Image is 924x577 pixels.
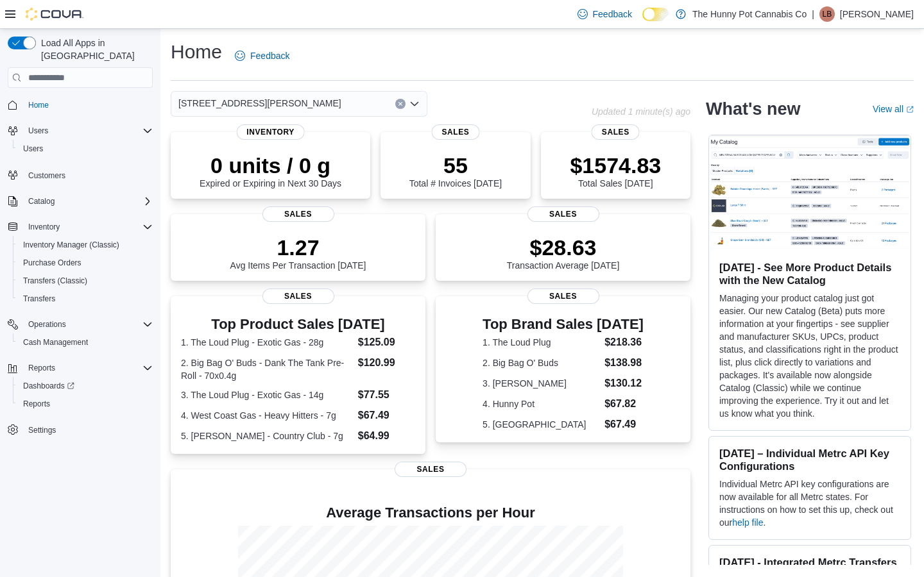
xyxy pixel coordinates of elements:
span: Reports [28,363,55,373]
p: Updated 1 minute(s) ago [592,106,690,117]
dt: 3. The Loud Plug - Exotic Gas - 14g [181,389,353,401]
span: Catalog [23,194,153,209]
a: Dashboards [18,378,80,394]
span: Sales [395,462,466,477]
a: Transfers (Classic) [18,273,92,288]
button: Clear input [395,99,406,109]
span: Transfers [18,291,153,306]
button: Catalog [23,194,60,209]
button: Purchase Orders [13,254,158,272]
span: Users [28,126,48,136]
dd: $77.55 [358,387,415,403]
div: Avg Items Per Transaction [DATE] [230,235,366,271]
span: Feedback [250,49,289,62]
button: Inventory [23,219,65,235]
button: Users [3,122,158,140]
dd: $218.36 [604,335,644,350]
img: Cova [26,8,83,21]
button: Open list of options [409,99,420,109]
span: Inventory [236,124,305,140]
span: Sales [262,206,334,222]
dt: 5. [GEOGRAPHIC_DATA] [483,418,599,431]
span: Purchase Orders [18,255,153,271]
button: Reports [23,360,60,376]
span: Customers [28,171,65,181]
button: Users [23,123,53,138]
h3: Top Brand Sales [DATE] [483,317,644,332]
a: help file [732,517,763,528]
a: Purchase Orders [18,255,87,271]
button: Operations [3,315,158,333]
a: Transfers [18,291,60,306]
span: Operations [23,317,153,332]
span: Operations [28,319,66,330]
span: Catalog [28,196,55,206]
span: Dashboards [23,381,74,391]
span: LB [823,6,832,22]
button: Operations [23,317,71,332]
span: Users [23,123,153,138]
a: Cash Management [18,335,93,350]
h3: Top Product Sales [DATE] [181,317,415,332]
span: Users [18,141,153,156]
span: Settings [23,422,153,438]
span: Home [28,100,49,110]
dd: $130.12 [604,376,644,391]
a: Dashboards [13,377,158,395]
span: Transfers [23,294,55,304]
span: Cash Management [23,337,88,347]
span: Load All Apps in [GEOGRAPHIC_DATA] [36,37,153,62]
p: [PERSON_NAME] [840,6,914,22]
button: Settings [3,421,158,439]
button: Cash Management [13,333,158,351]
p: $1574.83 [570,153,661,178]
span: Transfers (Classic) [18,273,153,288]
dt: 1. The Loud Plug - Exotic Gas - 28g [181,336,353,349]
a: View allExternal link [873,104,914,114]
span: Reports [23,399,50,409]
p: $28.63 [507,235,620,260]
a: Customers [23,168,71,183]
button: Inventory [3,218,158,236]
span: Cash Management [18,335,153,350]
svg: External link [906,106,914,113]
div: Total Sales [DATE] [570,153,661,188]
span: Reports [23,360,153,376]
dt: 3. [PERSON_NAME] [483,377,599,390]
p: | [812,6,814,22]
div: Expired or Expiring in Next 30 Days [200,153,341,188]
dt: 2. Big Bag O' Buds - Dank The Tank Pre-Roll - 70x0.4g [181,356,353,382]
a: Feedback [230,43,295,69]
span: [STREET_ADDRESS][PERSON_NAME] [178,96,341,111]
dd: $125.09 [358,335,415,350]
dt: 4. Hunny Pot [483,397,599,410]
button: Home [3,96,158,114]
span: Inventory Manager (Classic) [23,240,119,250]
input: Dark Mode [642,8,669,21]
button: Transfers [13,290,158,308]
span: Users [23,144,43,154]
span: Inventory [28,222,60,232]
p: 55 [409,153,502,178]
span: Settings [28,425,56,435]
span: Reports [18,396,153,412]
a: Settings [23,422,61,438]
span: Transfers (Classic) [23,276,87,286]
h2: What's new [706,99,800,119]
span: Dark Mode [642,21,643,22]
span: Feedback [593,8,632,21]
button: Reports [3,359,158,377]
a: Inventory Manager (Classic) [18,237,124,253]
span: Sales [592,124,640,140]
a: Reports [18,396,55,412]
h1: Home [171,39,222,65]
dd: $67.49 [604,417,644,432]
div: Total # Invoices [DATE] [409,153,502,188]
dd: $64.99 [358,428,415,444]
a: Users [18,141,48,156]
dt: 5. [PERSON_NAME] - Country Club - 7g [181,430,353,442]
p: The Hunny Pot Cannabis Co [692,6,807,22]
span: Purchase Orders [23,258,81,268]
h3: [DATE] - See More Product Details with the New Catalog [719,261,900,287]
p: Managing your product catalog just got easier. Our new Catalog (Beta) puts more information at yo... [719,292,900,420]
